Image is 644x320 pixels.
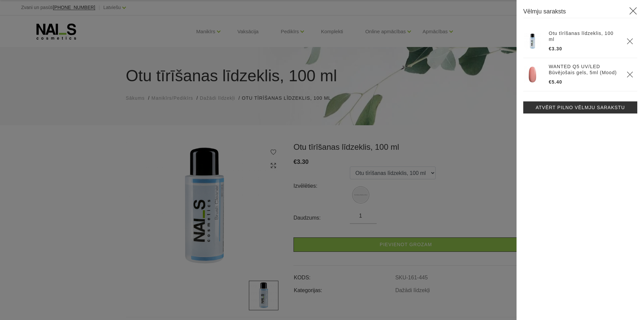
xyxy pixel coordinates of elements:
[549,63,619,76] a: WANTED Q5 UV/LED Būvējošais gels, 5ml (Mood)
[523,7,637,18] h3: Vēlmju saraksts
[549,46,562,51] span: €3.30
[627,38,633,45] a: Delete
[523,101,637,113] a: Atvērt pilno vēlmju sarakstu
[627,71,633,78] a: Delete
[549,79,562,85] span: €5.40
[549,30,619,42] a: Otu tīrīšanas līdzeklis, 100 ml
[524,33,541,50] img: Īpaši saudzīgs līdzeklis otu tīrīšanai, kas ātri atbrīvo otas no akrila krāsām, gēla un gēllakām ...
[524,66,541,83] img: <p>Gels "WANTED" NAILS cosmetics tehniķu komanda ir radījusi gelu, kas ilgi jau ir katra meistara...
